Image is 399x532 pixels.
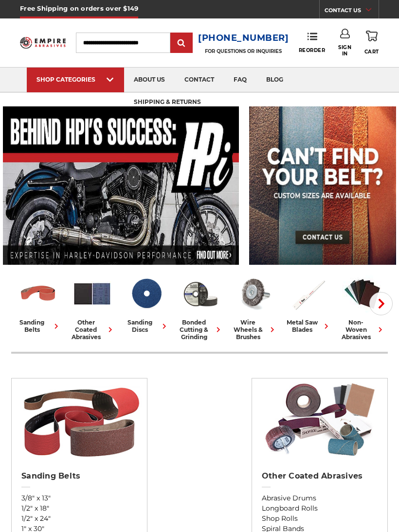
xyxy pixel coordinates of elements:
[231,319,277,341] div: wire wheels & brushes
[299,47,326,53] span: Reorder
[36,76,114,83] div: SHOP CATEGORIES
[342,274,382,314] img: Non-woven Abrasives
[123,274,169,333] a: sanding discs
[339,274,385,341] a: non-woven abrasives
[285,274,331,333] a: metal saw blades
[172,34,191,53] input: Submit
[364,29,379,56] a: Cart
[69,319,115,341] div: other coated abrasives
[72,274,112,314] img: Other Coated Abrasives
[285,319,331,333] div: metal saw blades
[15,319,61,333] div: sanding belts
[69,274,115,341] a: other coated abrasives
[180,274,220,314] img: Bonded Cutting & Grinding
[18,274,58,314] img: Sanding Belts
[21,493,137,503] a: 3/8" x 13"
[257,378,383,461] img: Other Coated Abrasives
[198,31,289,45] a: [PHONE_NUMBER]
[15,274,61,333] a: sanding belts
[234,274,274,314] img: Wire Wheels & Brushes
[256,68,293,92] a: blog
[262,471,378,481] h2: Other Coated Abrasives
[338,44,351,57] span: Sign In
[20,34,66,52] img: Empire Abrasives
[3,106,239,265] img: Banner for an interview featuring Horsepower Inc who makes Harley performance upgrades featured o...
[262,493,378,503] a: Abrasive Drums
[123,319,169,333] div: sanding discs
[17,378,143,461] img: Sanding Belts
[231,274,277,341] a: wire wheels & brushes
[21,514,137,524] a: 1/2" x 24"
[364,49,379,55] span: Cart
[262,514,378,524] a: Shop Rolls
[339,319,385,341] div: non-woven abrasives
[224,68,256,92] a: faq
[249,106,396,265] img: promo banner for custom belts.
[124,68,175,92] a: about us
[177,274,223,341] a: bonded cutting & grinding
[177,319,223,341] div: bonded cutting & grinding
[325,5,379,18] a: CONTACT US
[198,48,289,54] p: FOR QUESTIONS OR INQUIRIES
[21,471,137,481] h2: Sanding Belts
[21,503,137,514] a: 1/2" x 18"
[124,90,211,115] a: shipping & returns
[299,32,326,53] a: Reorder
[175,68,224,92] a: contact
[126,274,166,314] img: Sanding Discs
[288,274,328,314] img: Metal Saw Blades
[369,292,393,315] button: Next
[262,503,378,514] a: Longboard Rolls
